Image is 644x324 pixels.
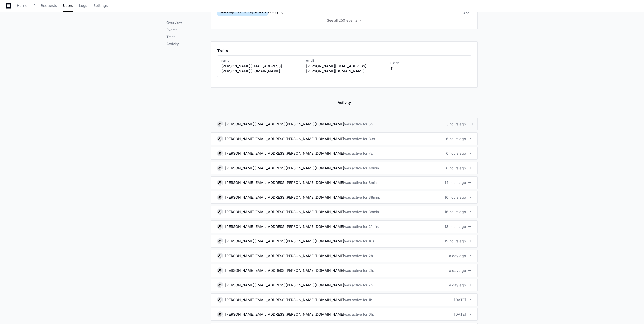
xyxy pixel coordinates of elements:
div: [PERSON_NAME][EMAIL_ADDRESS][PERSON_NAME][DOMAIN_NAME] [225,224,344,229]
div: 16 hours ago [445,209,471,214]
img: 2.svg [218,136,222,141]
h3: name [221,59,298,63]
img: 2.svg [218,224,222,229]
img: 2.svg [218,312,222,317]
h3: userId [390,61,399,65]
img: 2.svg [218,253,222,258]
div: was active for 2h. [344,253,374,258]
p: Overview [166,20,211,25]
div: [PERSON_NAME][EMAIL_ADDRESS][PERSON_NAME][DOMAIN_NAME] [225,151,344,156]
div: 18 hours ago [445,224,471,229]
img: 2.svg [218,151,222,156]
img: 2.svg [218,209,222,214]
div: [PERSON_NAME][EMAIL_ADDRESS][PERSON_NAME][DOMAIN_NAME] [225,283,344,288]
span: See [327,18,333,23]
h3: 11 [390,66,399,71]
a: [PERSON_NAME][EMAIL_ADDRESS][PERSON_NAME][DOMAIN_NAME]was active for 21min.18 hours ago [211,220,478,233]
span: Logs [79,4,87,7]
p: Activity [166,41,211,46]
div: was active for 7s. [344,151,373,156]
a: [PERSON_NAME][EMAIL_ADDRESS][PERSON_NAME][DOMAIN_NAME]was active for 2h.a day ago [211,264,478,277]
div: [PERSON_NAME][EMAIL_ADDRESS][PERSON_NAME][DOMAIN_NAME] [225,253,344,258]
button: Seeall 250 events [327,18,362,23]
a: [PERSON_NAME][EMAIL_ADDRESS][PERSON_NAME][DOMAIN_NAME]was active for 8min.14 hours ago [211,176,478,189]
a: [PERSON_NAME][EMAIL_ADDRESS][PERSON_NAME][DOMAIN_NAME]was active for 7s.6 hours ago [211,147,478,160]
div: [PERSON_NAME][EMAIL_ADDRESS][PERSON_NAME][DOMAIN_NAME] [225,122,344,127]
span: Average No of Employees (Lagged) [221,10,283,14]
img: 2.svg [218,195,222,200]
app-pz-page-link-header: Traits [217,48,471,54]
div: was active for 16s. [344,239,375,244]
div: [PERSON_NAME][EMAIL_ADDRESS][PERSON_NAME][DOMAIN_NAME] [225,312,344,317]
div: 19 hours ago [445,239,471,244]
a: [PERSON_NAME][EMAIL_ADDRESS][PERSON_NAME][DOMAIN_NAME]was active for 38min.16 hours ago [211,206,478,218]
div: [PERSON_NAME][EMAIL_ADDRESS][PERSON_NAME][DOMAIN_NAME] [225,166,344,171]
div: [DATE] [454,297,471,302]
a: [PERSON_NAME][EMAIL_ADDRESS][PERSON_NAME][DOMAIN_NAME]was active for 7h.a day ago [211,279,478,291]
div: was active for 40min. [344,166,380,171]
div: [PERSON_NAME][EMAIL_ADDRESS][PERSON_NAME][DOMAIN_NAME] [225,195,344,200]
div: 14 hours ago [445,180,471,185]
a: [PERSON_NAME][EMAIL_ADDRESS][PERSON_NAME][DOMAIN_NAME]was active for 6h.[DATE] [211,308,478,321]
div: 8 hours ago [446,166,471,171]
h3: [PERSON_NAME][EMAIL_ADDRESS][PERSON_NAME][DOMAIN_NAME] [221,64,298,74]
div: [PERSON_NAME][EMAIL_ADDRESS][PERSON_NAME][DOMAIN_NAME] [225,268,344,273]
span: Pull Requests [33,4,57,7]
div: was active for 1h. [344,297,373,302]
p: Events [166,27,211,32]
a: [PERSON_NAME][EMAIL_ADDRESS][PERSON_NAME][DOMAIN_NAME]was active for 33s.6 hours ago [211,132,478,145]
div: [DATE] [454,312,471,317]
div: 6 hours ago [446,151,471,156]
a: [PERSON_NAME][EMAIL_ADDRESS][PERSON_NAME][DOMAIN_NAME]was active for 38min.16 hours ago [211,191,478,204]
h3: [PERSON_NAME][EMAIL_ADDRESS][PERSON_NAME][DOMAIN_NAME] [306,64,382,74]
span: Activity [335,100,354,106]
span: Users [63,4,73,7]
a: [PERSON_NAME][EMAIL_ADDRESS][PERSON_NAME][DOMAIN_NAME]was active for 16s.19 hours ago [211,235,478,248]
div: was active for 38min. [344,195,380,200]
div: [PERSON_NAME][EMAIL_ADDRESS][PERSON_NAME][DOMAIN_NAME] [225,239,344,244]
div: was active for 8min. [344,180,378,185]
div: 37x [463,10,469,15]
a: [PERSON_NAME][EMAIL_ADDRESS][PERSON_NAME][DOMAIN_NAME]was active for 5h.5 hours ago [211,118,478,130]
div: 5 hours ago [446,122,471,127]
div: [PERSON_NAME][EMAIL_ADDRESS][PERSON_NAME][DOMAIN_NAME] [225,136,344,141]
div: [PERSON_NAME][EMAIL_ADDRESS][PERSON_NAME][DOMAIN_NAME] [225,209,344,214]
div: a day ago [449,268,471,273]
div: was active for 38min. [344,209,380,214]
h3: email [306,59,382,63]
span: Home [17,4,27,7]
div: was active for 33s. [344,136,376,141]
img: 2.svg [218,122,222,126]
div: 16 hours ago [445,195,471,200]
span: Settings [93,4,108,7]
p: Traits [166,34,211,39]
div: [PERSON_NAME][EMAIL_ADDRESS][PERSON_NAME][DOMAIN_NAME] [225,180,344,185]
img: 2.svg [218,166,222,170]
div: 6 hours ago [446,136,471,141]
div: a day ago [449,283,471,288]
a: [PERSON_NAME][EMAIL_ADDRESS][PERSON_NAME][DOMAIN_NAME]was active for 40min.8 hours ago [211,162,478,174]
div: was active for 21min. [344,224,379,229]
div: was active for 2h. [344,268,374,273]
img: 2.svg [218,180,222,185]
img: 2.svg [218,297,222,302]
div: was active for 5h. [344,122,374,127]
div: was active for 7h. [344,283,374,288]
img: 2.svg [218,239,222,244]
div: a day ago [449,253,471,258]
img: 2.svg [218,283,222,287]
a: [PERSON_NAME][EMAIL_ADDRESS][PERSON_NAME][DOMAIN_NAME]was active for 1h.[DATE] [211,293,478,306]
div: [PERSON_NAME][EMAIL_ADDRESS][PERSON_NAME][DOMAIN_NAME] [225,297,344,302]
div: was active for 6h. [344,312,374,317]
span: all 250 events [334,18,357,23]
a: [PERSON_NAME][EMAIL_ADDRESS][PERSON_NAME][DOMAIN_NAME]was active for 2h.a day ago [211,250,478,262]
img: 2.svg [218,268,222,273]
h1: Traits [217,48,228,54]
